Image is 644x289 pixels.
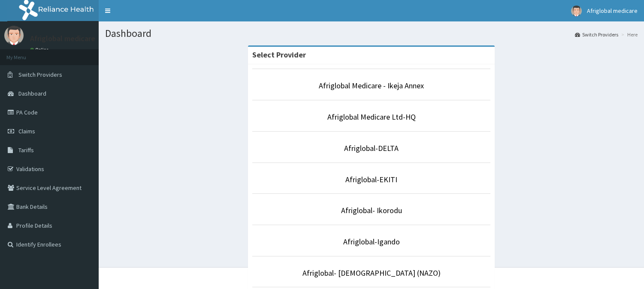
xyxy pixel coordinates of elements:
[619,31,638,38] li: Here
[587,7,638,15] span: Afriglobal medicare
[18,127,35,135] span: Claims
[4,26,24,45] img: User Image
[18,146,34,154] span: Tariffs
[343,237,400,247] a: Afriglobal-Igando
[302,268,441,278] a: Afriglobal- [DEMOGRAPHIC_DATA] (NAZO)
[30,35,95,42] p: Afriglobal medicare
[327,112,416,122] a: Afriglobal Medicare Ltd-HQ
[345,175,397,184] a: Afriglobal-EKITI
[252,50,306,60] strong: Select Provider
[30,47,51,53] a: Online
[571,6,582,16] img: User Image
[105,28,638,39] h1: Dashboard
[344,143,399,153] a: Afriglobal-DELTA
[18,71,62,78] span: Switch Providers
[341,205,402,215] a: Afriglobal- Ikorodu
[575,31,618,38] a: Switch Providers
[319,81,424,90] a: Afriglobal Medicare - Ikeja Annex
[18,90,46,97] span: Dashboard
